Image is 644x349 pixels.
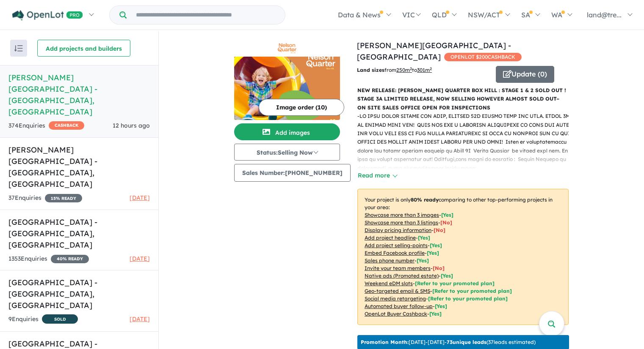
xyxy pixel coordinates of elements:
[365,250,425,256] u: Embed Facebook profile
[447,339,486,345] b: 73 unique leads
[444,53,522,61] span: OPENLOT $ 200 CASHBACK
[441,212,453,218] span: [ Yes ]
[365,303,433,309] u: Automated buyer follow-up
[427,250,439,256] span: [ Yes ]
[234,144,340,161] button: Status:Selling Now
[357,189,569,325] p: Your project is only comparing to other top-performing projects in your area: - - - - - - - - - -...
[8,314,78,325] div: 9 Enquir ies
[365,242,428,248] u: Add project selling-points
[49,121,84,130] span: CASHBACK
[433,265,445,271] span: [ No ]
[357,86,569,112] p: NEW RELEASE: [PERSON_NAME] QUARTER BOX HILL : STAGE 1 & 2 SOLD OUT ! STAGE 3A LIMITED RELEASE, NO...
[430,66,432,71] sup: 2
[440,219,452,226] span: [ No ]
[496,66,554,83] button: Update (0)
[357,41,511,62] a: [PERSON_NAME][GEOGRAPHIC_DATA] - [GEOGRAPHIC_DATA]
[8,254,89,264] div: 1353 Enquir ies
[259,99,344,116] button: Image order (10)
[234,40,340,120] a: Nelson Quarter Estate - Box Hill LogoNelson Quarter Estate - Box Hill
[12,10,83,21] img: Openlot PRO Logo White
[417,67,432,73] u: 301 m
[365,311,427,317] u: OpenLot Buyer Cashback
[37,40,130,57] button: Add projects and builders
[432,288,512,294] span: [Refer to your promoted plan]
[365,227,431,233] u: Display pricing information
[357,67,384,73] b: Land sizes
[357,171,397,180] button: Read more
[234,57,340,120] img: Nelson Quarter Estate - Box Hill
[8,121,84,131] div: 374 Enquir ies
[14,45,23,52] img: sort.svg
[365,273,439,279] u: Native ads (Promoted estate)
[428,295,508,302] span: [Refer to your promoted plan]
[130,255,150,262] span: [DATE]
[365,295,426,302] u: Social media retargeting
[435,303,447,309] span: [Yes]
[42,314,78,324] span: SOLD
[415,280,495,286] span: [Refer to your promoted plan]
[234,123,340,140] button: Add images
[8,72,150,117] h5: [PERSON_NAME][GEOGRAPHIC_DATA] - [GEOGRAPHIC_DATA] , [GEOGRAPHIC_DATA]
[396,67,412,73] u: 250 m
[365,288,430,294] u: Geo-targeted email & SMS
[51,255,89,263] span: 40 % READY
[434,227,445,233] span: [ No ]
[357,112,575,259] p: - LO IPSU DOLOR SITAME CON ADIP, ELITSED 52D EIUSMO TEMP INC UTLA. ETDOL 3M AL ENIMAD MINI VEN! Q...
[365,212,439,218] u: Showcase more than 3 images
[365,234,416,241] u: Add project headline
[234,164,351,182] button: Sales Number:[PHONE_NUMBER]
[130,194,150,202] span: [DATE]
[361,338,536,346] p: [DATE] - [DATE] - ( 37 leads estimated)
[365,280,413,286] u: Weekend eDM slots
[365,265,431,271] u: Invite your team members
[361,339,409,345] b: Promotion Month:
[411,196,439,203] b: 80 % ready
[441,273,453,279] span: [Yes]
[8,193,82,203] div: 37 Enquir ies
[8,144,150,190] h5: [PERSON_NAME] [GEOGRAPHIC_DATA] - [GEOGRAPHIC_DATA] , [GEOGRAPHIC_DATA]
[587,11,622,19] span: land@tre...
[128,6,283,24] input: Try estate name, suburb, builder or developer
[8,216,150,251] h5: [GEOGRAPHIC_DATA] - [GEOGRAPHIC_DATA] , [GEOGRAPHIC_DATA]
[410,66,412,71] sup: 2
[429,311,442,317] span: [Yes]
[412,67,432,73] span: to
[357,66,489,74] p: from
[113,122,150,129] span: 12 hours ago
[238,43,337,53] img: Nelson Quarter Estate - Box Hill Logo
[365,257,415,264] u: Sales phone number
[45,194,82,202] span: 15 % READY
[365,219,438,226] u: Showcase more than 3 listings
[130,315,150,323] span: [DATE]
[417,257,429,264] span: [ Yes ]
[430,242,442,248] span: [ Yes ]
[418,234,430,241] span: [ Yes ]
[8,277,150,311] h5: [GEOGRAPHIC_DATA] - [GEOGRAPHIC_DATA] , [GEOGRAPHIC_DATA]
